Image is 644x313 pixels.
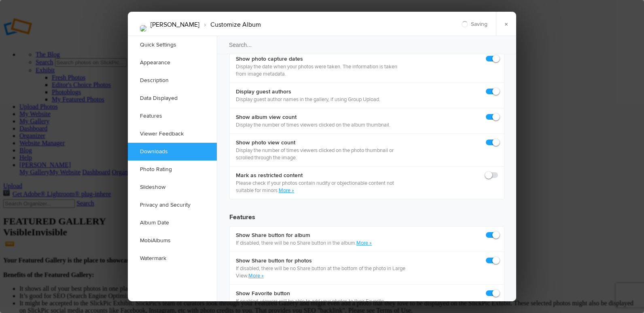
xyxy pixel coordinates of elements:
a: Quick Settings [128,36,217,54]
b: Display guest authors [236,88,380,96]
a: Data Displayed [128,89,217,107]
a: Viewer Feedback [128,125,217,143]
li: Customize Album [199,18,261,32]
b: Show photo view count [236,139,406,147]
a: Slideshow [128,178,217,196]
a: Description [128,72,217,89]
b: Show Favorite button [236,290,406,298]
input: Search... [216,36,517,54]
a: Watermark [128,250,217,267]
p: If disabled, there will be no Share button at the bottom of the photo in Large View. [236,265,406,279]
li: [PERSON_NAME] [150,18,199,32]
a: Privacy and Security [128,196,217,214]
p: Please check if your photos contain nudity or objectionable content not suitable for minors. [236,180,406,194]
a: More » [248,273,264,279]
p: Display the date when your photos were taken. The information is taken from image metadata. [236,63,406,78]
p: Display the number of times viewers clicked on the photo thumbnail or scrolled through the image. [236,147,406,161]
p: If disabled, there will be no Share button in the album. [236,239,372,247]
h3: Features [229,206,504,222]
p: If enabled, viewers will be able to add your photos to their Favorite collection. [236,298,406,312]
a: Album Date [128,214,217,232]
b: Show Share button for album [236,231,372,239]
b: Show Share button for photos [236,257,406,265]
a: More » [356,240,372,246]
b: Mark as restricted content [236,171,406,180]
a: MobiAlbums [128,232,217,250]
p: Display guest author names in the gallery, if using Group Upload. [236,96,380,103]
a: More » [279,187,294,194]
b: Show album view count [236,113,390,121]
p: Display the number of times viewers clicked on the album thumbnail. [236,121,390,129]
a: Appearance [128,54,217,72]
img: 20250905_(17).jpg [140,25,146,32]
a: Downloads [128,143,217,161]
a: Features [128,107,217,125]
a: × [496,12,516,36]
b: Show photo capture dates [236,55,406,63]
a: Photo Rating [128,161,217,178]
